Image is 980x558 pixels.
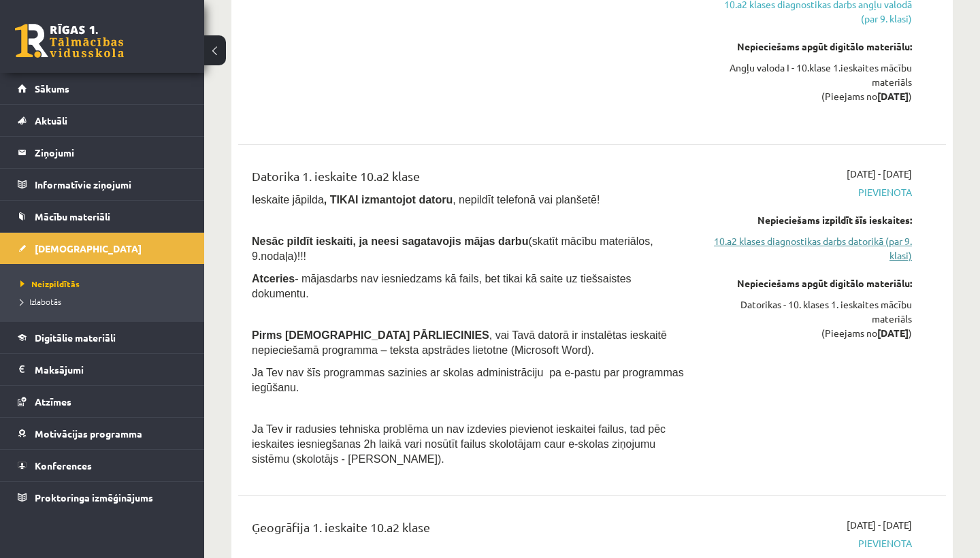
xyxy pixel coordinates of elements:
[18,137,187,168] a: Ziņojumi
[706,61,912,103] div: Angļu valoda I - 10.klase 1.ieskaites mācību materiāls (Pieejams no )
[877,90,909,102] strong: [DATE]
[324,194,453,206] b: , TIKAI izmantojot datoru
[20,278,80,289] span: Neizpildītās
[252,235,528,247] span: Nesāc pildīt ieskaiti, ja neesi sagatavojis mājas darbu
[252,167,685,192] div: Datorika 1. ieskaite 10.a2 klase
[18,354,187,385] a: Maksājumi
[35,82,69,95] span: Sākums
[706,185,912,199] span: Pievienota
[35,331,116,344] span: Digitālie materiāli
[18,450,187,481] a: Konferences
[20,295,191,308] a: Izlabotās
[18,73,187,104] a: Sākums
[18,105,187,136] a: Aktuāli
[877,327,909,339] strong: [DATE]
[252,329,489,341] span: Pirms [DEMOGRAPHIC_DATA] PĀRLIECINIES
[18,322,187,353] a: Digitālie materiāli
[252,329,667,356] span: , vai Tavā datorā ir instalētas ieskaitē nepieciešamā programma – teksta apstrādes lietotne (Micr...
[35,427,142,440] span: Motivācijas programma
[252,423,666,465] span: Ja Tev ir radusies tehniska problēma un nav izdevies pievienot ieskaitei failus, tad pēc ieskaite...
[20,278,191,290] a: Neizpildītās
[35,491,153,504] span: Proktoringa izmēģinājums
[706,39,912,54] div: Nepieciešams apgūt digitālo materiālu:
[706,536,912,551] span: Pievienota
[35,210,110,223] span: Mācību materiāli
[18,482,187,513] a: Proktoringa izmēģinājums
[35,169,187,200] legend: Informatīvie ziņojumi
[18,233,187,264] a: [DEMOGRAPHIC_DATA]
[706,234,912,263] a: 10.a2 klases diagnostikas darbs datorikā (par 9. klasi)
[252,518,685,543] div: Ģeogrāfija 1. ieskaite 10.a2 klase
[252,235,653,262] span: (skatīt mācību materiālos, 9.nodaļa)!!!
[35,242,142,255] span: [DEMOGRAPHIC_DATA]
[706,276,912,291] div: Nepieciešams apgūt digitālo materiālu:
[252,273,295,284] b: Atceries
[35,395,71,408] span: Atzīmes
[706,213,912,227] div: Nepieciešams izpildīt šīs ieskaites:
[35,114,67,127] span: Aktuāli
[35,137,187,168] legend: Ziņojumi
[252,273,632,299] span: - mājasdarbs nav iesniedzams kā fails, bet tikai kā saite uz tiešsaistes dokumentu.
[706,297,912,340] div: Datorikas - 10. klases 1. ieskaites mācību materiāls (Pieejams no )
[18,169,187,200] a: Informatīvie ziņojumi
[18,386,187,417] a: Atzīmes
[847,167,912,181] span: [DATE] - [DATE]
[18,201,187,232] a: Mācību materiāli
[252,194,600,206] span: Ieskaite jāpilda , nepildīt telefonā vai planšetē!
[847,518,912,532] span: [DATE] - [DATE]
[18,418,187,449] a: Motivācijas programma
[35,354,187,385] legend: Maksājumi
[20,296,61,307] span: Izlabotās
[252,367,684,393] span: Ja Tev nav šīs programmas sazinies ar skolas administrāciju pa e-pastu par programmas iegūšanu.
[15,24,124,58] a: Rīgas 1. Tālmācības vidusskola
[35,459,92,472] span: Konferences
